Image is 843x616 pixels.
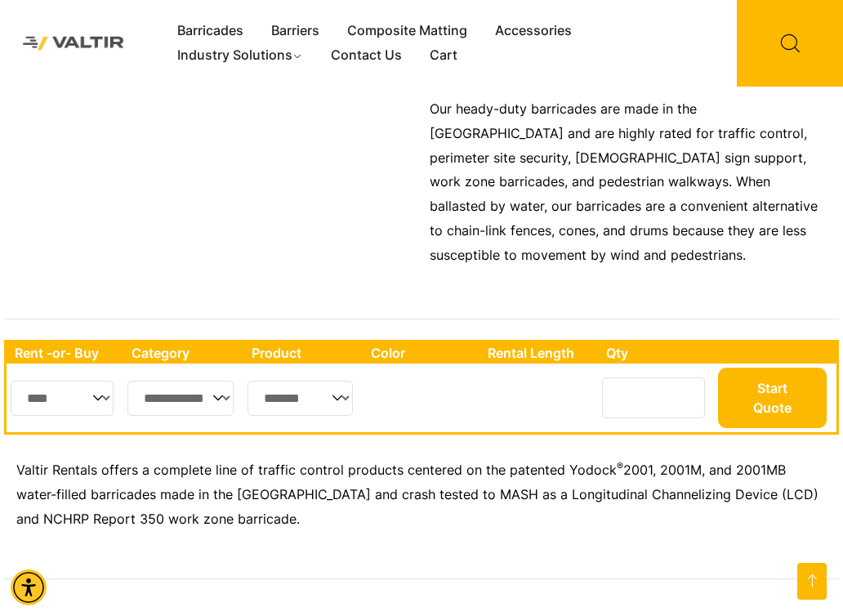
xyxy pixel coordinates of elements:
[416,43,471,68] a: Cart
[617,460,623,472] sup: ®
[481,19,586,43] a: Accessories
[257,19,333,43] a: Barriers
[363,342,480,364] th: Color
[243,342,363,364] th: Product
[718,368,827,428] button: Start Quote
[602,377,704,418] input: Number
[7,342,123,364] th: Rent -or- Buy
[123,342,243,364] th: Category
[317,43,416,68] a: Contact Us
[797,563,827,600] a: Open this option
[11,569,47,605] div: Accessibility Menu
[163,43,318,68] a: Industry Solutions
[12,26,135,61] img: Valtir Rentals
[479,342,598,364] th: Rental Length
[333,19,481,43] a: Composite Matting
[11,381,114,416] select: Single select
[598,342,714,364] th: Qty
[430,97,827,268] p: Our heady-duty barricades are made in the [GEOGRAPHIC_DATA] and are highly rated for traffic cont...
[163,19,257,43] a: Barricades
[16,462,818,527] span: 2001, 2001M, and 2001MB water-filled barricades made in the [GEOGRAPHIC_DATA] and crash tested to...
[248,381,353,416] select: Single select
[16,462,617,478] span: Valtir Rentals offers a complete line of traffic control products centered on the patented Yodock
[127,381,234,416] select: Single select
